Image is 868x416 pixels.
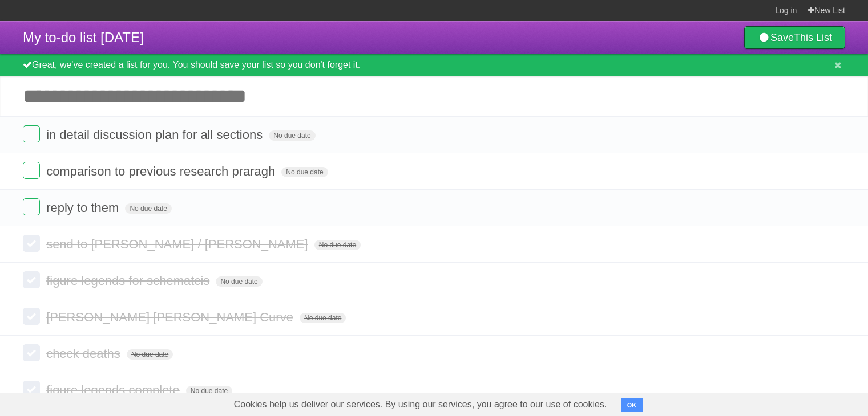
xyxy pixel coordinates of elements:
[794,32,832,43] b: This List
[46,128,265,142] span: in detail discussion plan for all sections
[23,125,40,142] label: Done
[281,167,328,177] span: No due date
[46,201,122,215] span: reply to them
[46,346,123,361] span: check deaths
[216,276,262,287] span: No due date
[46,310,296,324] span: [PERSON_NAME] [PERSON_NAME] Curve
[23,344,40,361] label: Done
[300,313,346,323] span: No due date
[46,383,183,397] span: figure legends complete
[744,26,845,49] a: SaveThis List
[125,203,171,214] span: No due date
[46,164,278,178] span: comparison to previous research praragh
[23,271,40,288] label: Done
[23,308,40,325] label: Done
[23,30,144,45] span: My to-do list [DATE]
[23,198,40,215] label: Done
[314,240,361,250] span: No due date
[186,386,232,396] span: No due date
[46,237,310,251] span: send to [PERSON_NAME] / [PERSON_NAME]
[269,130,315,141] span: No due date
[223,393,619,416] span: Cookies help us deliver our services. By using our services, you agree to our use of cookies.
[46,274,212,288] span: figure legends for schematcis
[23,162,40,179] label: Done
[621,398,643,412] button: OK
[23,381,40,398] label: Done
[127,349,173,360] span: No due date
[23,235,40,252] label: Done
